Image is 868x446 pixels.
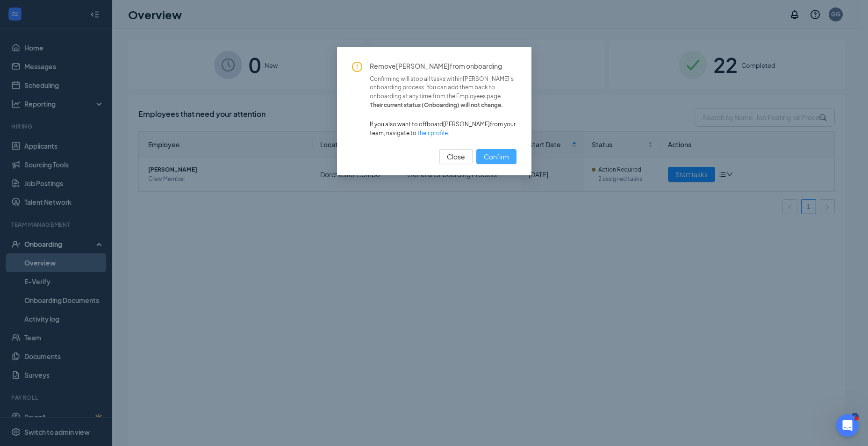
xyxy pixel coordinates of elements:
span: If you also want to offboard [PERSON_NAME] from your team, navigate to . [370,120,516,138]
span: exclamation-circle [352,62,362,72]
button: Confirm [476,149,516,164]
span: Their current status ( Onboarding ) will not change. [370,101,516,110]
span: Close [447,151,465,162]
span: Confirm [484,151,509,162]
a: their profile [417,129,448,137]
span: Confirming will stop all tasks within [PERSON_NAME] 's onboarding process. You can add them back ... [370,75,516,101]
iframe: Intercom live chat [836,414,859,437]
button: Close [439,149,473,164]
span: Remove [PERSON_NAME] from onboarding [370,62,516,71]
